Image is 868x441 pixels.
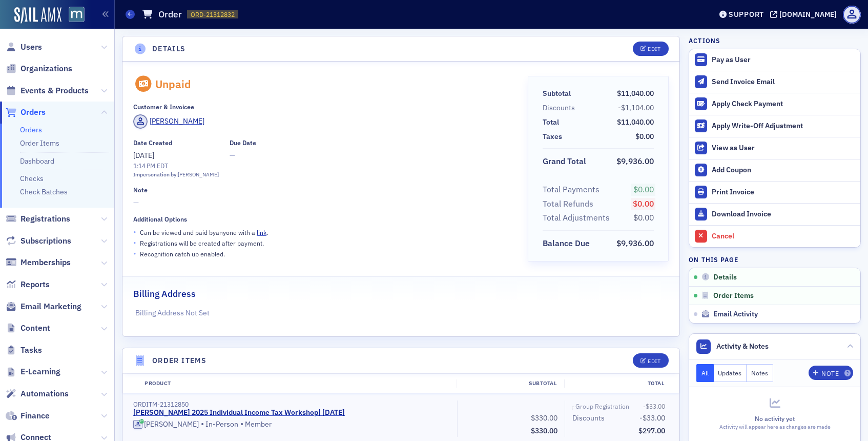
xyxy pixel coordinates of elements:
span: — [230,150,256,161]
span: Content [20,323,50,334]
div: In-Person Member [133,419,450,429]
span: ┌ [570,403,573,411]
span: -$33.00 [639,413,665,423]
span: EDT [155,162,168,170]
div: Grand Total [543,155,586,168]
a: Events & Products [6,85,89,96]
span: $0.00 [633,198,654,209]
div: Total Adjustments [543,212,610,224]
div: Print Invoice [712,188,855,197]
a: Content [6,323,50,334]
span: Group Registration Discount [575,402,629,411]
span: Total [543,117,563,128]
span: • [133,227,136,237]
time: 1:14 PM [133,162,155,170]
span: $9,936.00 [616,238,654,248]
button: Apply Write-Off Adjustment [689,115,860,137]
img: SailAMX [14,7,61,24]
a: Registrations [6,213,70,225]
span: $0.00 [633,212,654,223]
a: [PERSON_NAME] [133,420,199,429]
a: E-Learning [6,366,60,377]
span: Order Items [713,291,754,300]
div: Discounts [572,413,605,424]
span: • [240,419,243,429]
h4: Actions [689,36,720,45]
a: link [257,228,266,236]
button: Updates [714,364,747,382]
div: [PERSON_NAME] [178,171,219,179]
h4: Order Items [152,355,206,366]
button: Cancel [689,225,860,247]
span: Reports [20,279,50,290]
span: $330.00 [531,413,557,423]
span: • [133,248,136,259]
div: No activity yet [696,414,853,423]
span: Total Refunds [543,198,597,210]
div: [DOMAIN_NAME] [779,10,837,19]
div: Subtotal [457,379,564,388]
div: Support [729,10,764,19]
a: Orders [6,107,46,118]
div: [PERSON_NAME] [144,420,199,429]
img: SailAMX [69,7,85,23]
div: Total Refunds [543,198,593,210]
div: Total [543,117,559,128]
span: Activity & Notes [716,341,769,352]
a: [PERSON_NAME] [133,114,204,129]
div: ORDITM-21312850 [133,400,450,408]
a: Print Invoice [689,181,860,203]
div: Cancel [712,232,855,241]
div: Balance Due [543,237,590,250]
div: Add Coupon [712,166,855,175]
span: • [133,237,136,248]
div: Activity will appear here as changes are made [696,423,853,431]
div: Unpaid [155,77,191,91]
span: Total Adjustments [543,212,613,224]
a: Email Marketing [6,301,81,312]
h1: Order [158,8,182,21]
span: $11,040.00 [617,89,654,98]
a: Checks [20,174,44,183]
span: Discounts [572,413,608,424]
div: Taxes [543,131,562,142]
button: Send Invoice Email [689,71,860,93]
a: Orders [20,125,42,134]
a: Order Items [20,138,59,148]
span: Tasks [20,345,42,356]
a: [PERSON_NAME] 2025 Individual Income Tax Workshop| [DATE] [133,408,345,417]
div: Edit [648,358,660,364]
span: Balance Due [543,237,593,250]
button: [DOMAIN_NAME] [770,11,840,18]
span: Subscriptions [20,235,71,247]
button: Pay as User [689,49,860,71]
span: -$33.00 [643,402,665,410]
div: Edit [648,46,660,52]
p: Can be viewed and paid by anyone with a . [140,228,268,237]
div: View as User [712,144,855,153]
div: Discounts [543,103,575,113]
button: Edit [633,42,668,56]
span: Registrations [20,213,70,225]
iframe: Intercom live chat [833,406,858,431]
div: [PERSON_NAME] [150,116,204,127]
span: — [133,197,513,208]
div: Customer & Invoicee [133,103,194,111]
a: Check Batches [20,187,68,196]
span: $330.00 [531,426,557,435]
div: Apply Write-Off Adjustment [712,122,855,131]
span: Memberships [20,257,71,268]
span: Discounts [543,103,578,113]
h2: Billing Address [133,287,196,300]
span: Automations [20,388,69,399]
span: -$1,104.00 [618,103,654,112]
span: $11,040.00 [617,117,654,127]
span: E-Learning [20,366,60,377]
div: Due Date [230,139,256,147]
a: Finance [6,410,50,422]
span: [DATE] [133,151,154,160]
span: Email Activity [713,310,758,319]
a: View Homepage [61,7,85,24]
div: Product [137,379,457,388]
button: Notes [747,364,773,382]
